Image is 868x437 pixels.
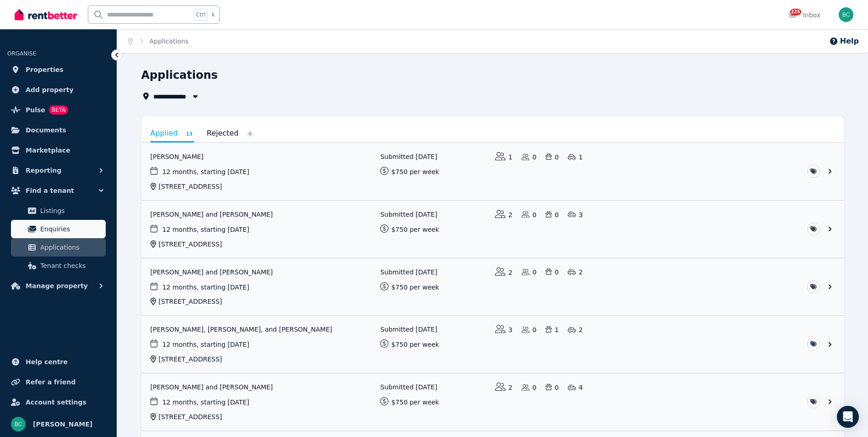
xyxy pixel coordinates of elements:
[7,50,36,57] span: ORGANISE
[11,202,106,220] a: Listings
[141,201,844,258] a: View application: Eduardo Zimmermann and Vanessa Ferrari
[7,181,109,200] button: Find a tenant
[26,377,75,388] span: Refer a friend
[141,68,218,82] h1: Applications
[7,161,109,180] button: Reporting
[211,11,215,18] span: k
[26,125,66,136] span: Documents
[40,224,102,235] span: Enquiries
[26,145,70,156] span: Marketplace
[11,220,106,238] a: Enquiries
[141,143,844,200] a: View application: Mariota Mariota
[839,7,853,22] img: Ben Cooke
[7,121,109,139] a: Documents
[7,101,109,119] a: PulseBETA
[7,373,109,391] a: Refer a friend
[26,84,74,95] span: Add property
[7,81,109,99] a: Add property
[788,11,820,20] div: Inbox
[141,373,844,431] a: View application: Tahlia Fay and Hayley Vandermeyde
[207,126,255,141] a: Rejected
[26,397,86,408] span: Account settings
[194,9,208,21] span: Ctrl
[11,238,106,257] a: Applications
[141,258,844,316] a: View application: Sayesha Dhal and Lakshya Singh
[7,141,109,159] a: Marketplace
[185,131,194,137] span: 13
[7,393,109,411] a: Account settings
[26,185,74,196] span: Find a tenant
[151,126,194,142] a: Applied
[26,104,45,115] span: Pulse
[26,165,61,176] span: Reporting
[245,131,254,137] span: 0
[790,9,801,15] span: 225
[26,280,88,291] span: Manage property
[7,60,109,79] a: Properties
[33,419,92,430] span: [PERSON_NAME]
[40,242,102,253] span: Applications
[15,8,77,22] img: RentBetter
[117,29,199,53] nav: Breadcrumb
[7,353,109,371] a: Help centre
[40,205,102,216] span: Listings
[7,277,109,295] button: Manage property
[26,64,64,75] span: Properties
[49,105,68,115] span: BETA
[40,260,102,271] span: Tenant checks
[141,316,844,373] a: View application: Alicia Taylor, Morgan Weekes, and Hannah John
[11,417,26,432] img: Ben Cooke
[11,257,106,275] a: Tenant checks
[837,406,859,428] div: Open Intercom Messenger
[26,356,68,367] span: Help centre
[150,37,189,46] span: Applications
[829,36,859,47] button: Help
